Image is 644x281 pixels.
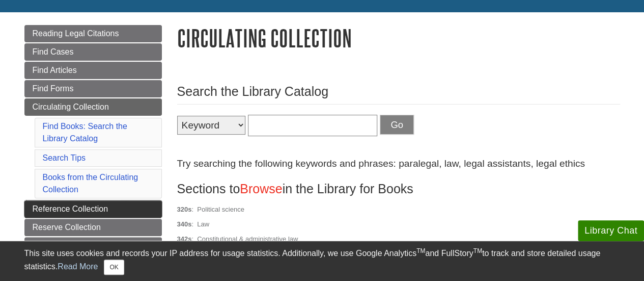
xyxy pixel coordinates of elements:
[33,223,101,232] span: Reserve Collection
[33,84,74,93] span: Find Forms
[380,115,414,135] button: Go
[104,260,124,275] button: Close
[191,206,244,213] span: : Political science
[177,206,192,213] strong: 320s
[33,205,108,213] span: Reference Collection
[58,262,98,271] a: Read More
[43,154,86,162] a: Search Tips
[33,29,119,38] span: Reading Legal Citations
[24,43,162,61] a: Find Cases
[24,200,162,218] a: Reference Collection
[191,235,298,243] span: : Constitutional & administrative law
[24,62,162,79] a: Find Articles
[177,220,192,228] strong: 340s
[24,247,620,275] div: This site uses cookies and records your IP address for usage statistics. Additionally, we use Goo...
[24,237,162,254] a: Web Resources
[33,66,77,74] span: Find Articles
[416,247,425,254] sup: TM
[248,115,377,137] input: Type search term
[33,103,109,111] span: Circulating Collection
[177,84,620,99] h3: Search the Library Catalog
[177,235,192,243] strong: 342s
[43,173,138,194] a: Books from the Circulating Collection
[24,80,162,97] a: Find Forms
[240,182,282,196] span: Browse
[177,157,620,171] p: Try searching the following keywords and phrases: paralegal, law, legal assistants, legal ethics
[24,98,162,116] a: Circulating Collection
[473,247,482,254] sup: TM
[43,122,127,143] a: Find Books: Search the Library Catalog
[578,220,644,241] button: Library Chat
[177,182,620,196] h3: Sections to in the Library for Books
[177,25,620,51] h1: Circulating Collection
[191,220,209,228] span: : Law
[24,219,162,236] a: Reserve Collection
[24,25,162,42] a: Reading Legal Citations
[33,47,74,56] span: Find Cases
